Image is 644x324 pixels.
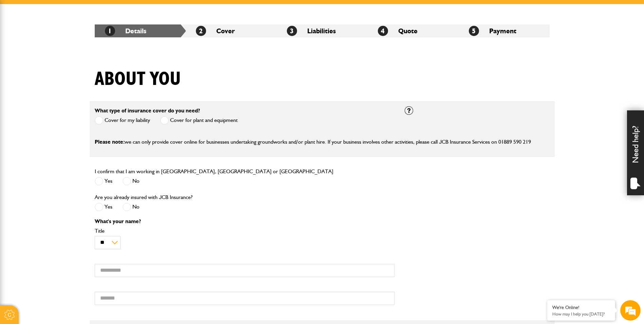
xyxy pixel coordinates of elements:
span: 3 [287,26,297,36]
p: What's your name? [95,219,394,224]
label: No [123,203,140,211]
h1: About you [95,68,181,91]
textarea: Type your message and hit 'Enter' [9,123,124,203]
span: 2 [196,26,206,36]
label: Yes [95,203,112,211]
img: d_20077148190_company_1631870298795_20077148190 [12,38,29,47]
li: Quote [368,24,459,37]
label: No [123,177,140,185]
p: How may I help you today? [552,311,610,317]
span: 5 [469,26,479,36]
li: Details [95,24,186,37]
label: Cover for plant and equipment [160,116,238,125]
input: Enter your last name [9,63,124,78]
label: What type of insurance cover do you need? [95,108,200,113]
span: Please note: [95,139,125,145]
p: we can only provide cover online for businesses undertaking groundworks and/or plant hire. If you... [95,138,550,146]
label: Cover for my liability [95,116,150,125]
span: 1 [105,26,115,36]
span: 4 [378,26,388,36]
input: Enter your email address [9,83,124,98]
div: Minimize live chat window [111,3,128,20]
label: Yes [95,177,112,185]
div: We're Online! [552,305,610,310]
input: Enter your phone number [9,103,124,118]
label: Are you already insured with JCB Insurance? [95,195,192,200]
div: Need help? [627,110,644,195]
label: Title [95,228,394,234]
li: Payment [459,24,550,37]
em: Start Chat [92,209,123,218]
label: I confirm that I am working in [GEOGRAPHIC_DATA], [GEOGRAPHIC_DATA] or [GEOGRAPHIC_DATA] [95,169,333,174]
li: Cover [186,24,277,37]
li: Liabilities [277,24,368,37]
div: Chat with us now [35,38,114,47]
